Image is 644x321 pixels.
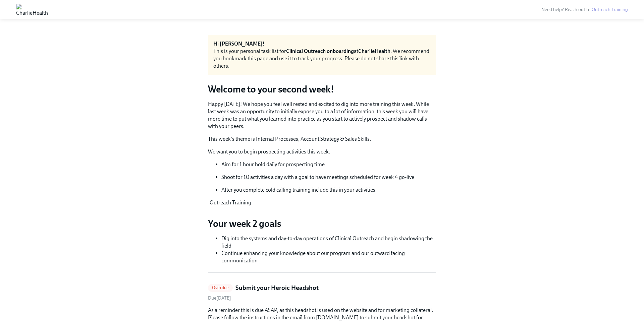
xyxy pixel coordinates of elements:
strong: CharlieHealth [358,48,390,54]
p: After you complete cold calling training include this in your activities [221,186,436,194]
p: Your week 2 goals [208,217,436,230]
h3: Welcome to your second week! [208,83,436,95]
p: Aim for 1 hour hold daily for prospecting time [221,161,436,168]
a: Outreach Training [592,7,628,12]
li: Continue enhancing your knowledge about our program and our outward facing communication [221,250,436,264]
span: Need help? Reach out to [541,7,628,12]
span: Overdue [208,285,233,290]
img: CharlieHealth [16,4,48,15]
span: Friday, September 26th 2025, 10:00 am [208,295,231,301]
p: Shoot for 10 activities a day with a goal to have meetings scheduled for week 4 go-live [221,174,436,181]
strong: Clinical Outreach onboarding [286,48,354,54]
p: -Outreach Training [208,199,436,206]
li: Dig into the systems and day-to-day operations of Clinical Outreach and begin shadowing the field [221,235,436,250]
div: This is your personal task list for at . We recommend you bookmark this page and use it to track ... [213,48,431,70]
strong: Hi [PERSON_NAME]! [213,41,265,47]
p: We want you to begin prospecting activities this week. [208,148,436,155]
p: Happy [DATE]! We hope you feel well rested and excited to dig into more training this week. While... [208,101,436,130]
h5: Submit your Heroic Headshot [235,283,319,292]
p: This week's theme is Internal Processes, Account Strategy & Sales Skills. [208,135,436,143]
a: OverdueSubmit your Heroic HeadshotDue[DATE] [208,283,436,301]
